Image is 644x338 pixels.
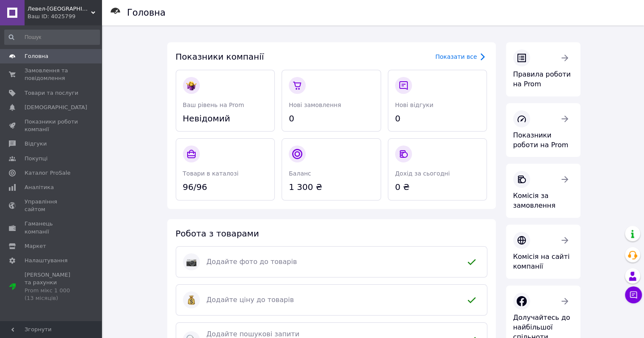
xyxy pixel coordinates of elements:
[435,52,487,62] a: Показати все
[183,181,268,193] span: 96/96
[395,181,480,193] span: 0 ₴
[207,257,456,267] span: Додайте фото до товарів
[25,184,54,191] span: Аналітика
[513,131,569,149] span: Показники роботи на Prom
[506,164,580,218] a: Комісія за замовлення
[183,102,244,108] span: Ваш рівень на Prom
[176,52,264,62] span: Показники компанії
[25,155,47,162] span: Покупці
[28,13,102,20] div: Ваш ID: 4025799
[176,284,487,316] a: :moneybag:Додайте ціну до товарів
[25,242,46,250] span: Маркет
[25,220,78,235] span: Гаманець компанії
[435,52,477,61] div: Показати все
[28,5,91,13] span: Левел-Україна
[25,198,78,213] span: Управління сайтом
[25,257,68,264] span: Налаштування
[25,52,48,60] span: Головна
[25,67,78,82] span: Замовлення та повідомлення
[625,286,642,303] button: Чат з покупцем
[506,103,580,157] a: Показники роботи на Prom
[176,228,259,239] span: Робота з товарами
[289,113,374,125] span: 0
[289,181,374,193] span: 1 300 ₴
[25,89,78,97] span: Товари та послуги
[25,271,78,302] span: [PERSON_NAME] та рахунки
[183,170,239,177] span: Товари в каталозі
[506,42,580,96] a: Правила роботи на Prom
[186,80,196,91] img: :woman-shrugging:
[506,225,580,279] a: Комісія на сайті компанії
[513,253,570,270] span: Комісія на сайті компанії
[395,113,480,125] span: 0
[25,140,47,148] span: Відгуки
[4,30,100,45] input: Пошук
[289,102,341,108] span: Нові замовлення
[25,169,70,177] span: Каталог ProSale
[186,257,196,267] img: :camera:
[289,170,311,177] span: Баланс
[25,104,87,111] span: [DEMOGRAPHIC_DATA]
[513,192,556,209] span: Комісія за замовлення
[25,118,78,133] span: Показники роботи компанії
[176,246,487,278] a: :camera:Додайте фото до товарів
[207,295,456,305] span: Додайте ціну до товарів
[513,70,571,88] span: Правила роботи на Prom
[25,287,78,302] div: Prom мікс 1 000 (13 місяців)
[183,113,268,125] span: Невідомий
[127,8,166,18] h1: Головна
[395,102,434,108] span: Нові відгуки
[395,170,450,177] span: Дохід за сьогодні
[186,295,196,305] img: :moneybag:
